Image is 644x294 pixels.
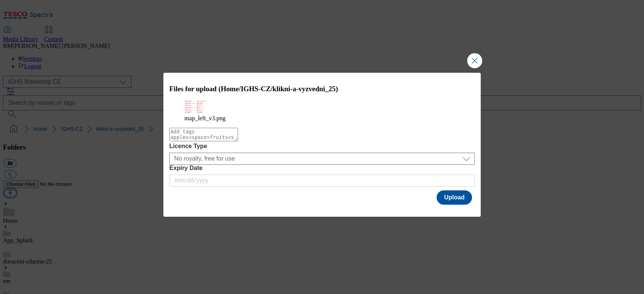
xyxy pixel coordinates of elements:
div: Modal [163,73,481,217]
button: Close Modal [467,53,482,68]
button: Upload [437,190,472,205]
h3: Files for upload (Home/IGHS-CZ/klikni-a-vyzvedni_25) [169,85,475,93]
figcaption: map_left_v3.png [184,115,460,122]
img: preview [184,100,207,113]
label: Expiry Date [169,165,475,171]
label: Licence Type [169,143,475,150]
